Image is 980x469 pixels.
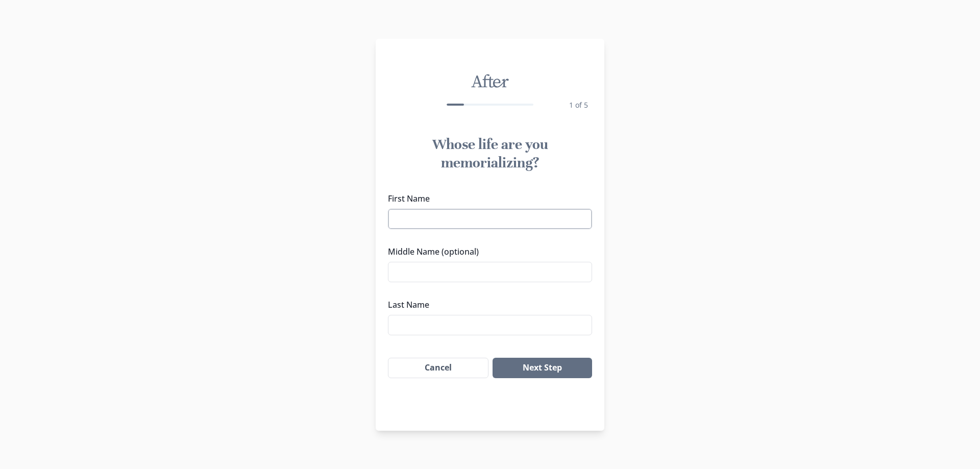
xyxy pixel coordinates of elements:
[388,192,586,205] label: First Name
[388,135,592,172] h1: Whose life are you memorializing?
[493,358,592,378] button: Next Step
[388,245,586,258] label: Middle Name (optional)
[388,358,488,378] button: Cancel
[388,299,586,311] label: Last Name
[569,100,588,110] span: 1 of 5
